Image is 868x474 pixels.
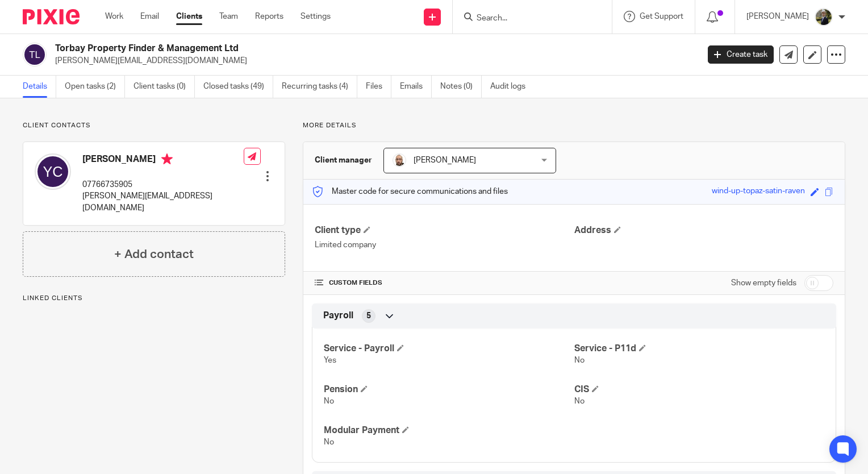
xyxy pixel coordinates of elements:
[324,425,574,436] h4: Modular Payment
[708,45,774,64] a: Create task
[140,11,159,22] a: Email
[23,121,285,130] p: Client contacts
[315,278,574,288] h4: CUSTOM FIELDS
[574,384,824,396] h4: CIS
[55,43,564,55] h2: Torbay Property Finder & Management Ltd
[203,76,273,98] a: Closed tasks (49)
[324,397,334,405] span: No
[414,156,476,164] span: [PERSON_NAME]
[176,11,202,22] a: Clients
[440,76,482,98] a: Notes (0)
[366,76,391,98] a: Files
[366,310,371,322] span: 5
[731,277,796,289] label: Show empty fields
[82,179,244,190] p: 07766735905
[161,153,173,165] i: Primary
[303,121,845,130] p: More details
[23,76,56,98] a: Details
[324,343,574,355] h4: Service - Payroll
[574,343,824,355] h4: Service - P11d
[712,185,805,198] div: wind-up-topaz-satin-raven
[323,310,353,322] span: Payroll
[574,356,585,364] span: No
[324,438,334,446] span: No
[23,43,47,66] img: svg%3E
[65,76,125,98] a: Open tasks (2)
[393,153,406,167] img: Daryl.jpg
[82,190,244,214] p: [PERSON_NAME][EMAIL_ADDRESS][DOMAIN_NAME]
[219,11,238,22] a: Team
[400,76,432,98] a: Emails
[55,55,691,66] p: [PERSON_NAME][EMAIL_ADDRESS][DOMAIN_NAME]
[114,246,194,263] h4: + Add contact
[490,76,534,98] a: Audit logs
[315,155,372,166] h3: Client manager
[255,11,283,22] a: Reports
[23,9,80,24] img: Pixie
[324,356,336,364] span: Yes
[105,11,123,22] a: Work
[746,11,809,22] p: [PERSON_NAME]
[282,76,357,98] a: Recurring tasks (4)
[574,397,585,405] span: No
[312,186,508,197] p: Master code for secure communications and files
[315,239,574,251] p: Limited company
[301,11,331,22] a: Settings
[324,384,574,396] h4: Pension
[315,224,574,236] h4: Client type
[574,224,833,236] h4: Address
[133,76,195,98] a: Client tasks (0)
[82,153,244,168] h4: [PERSON_NAME]
[640,13,683,20] span: Get Support
[475,14,578,24] input: Search
[35,153,71,190] img: svg%3E
[23,294,285,303] p: Linked clients
[815,8,833,26] img: ACCOUNTING4EVERYTHING-9.jpg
